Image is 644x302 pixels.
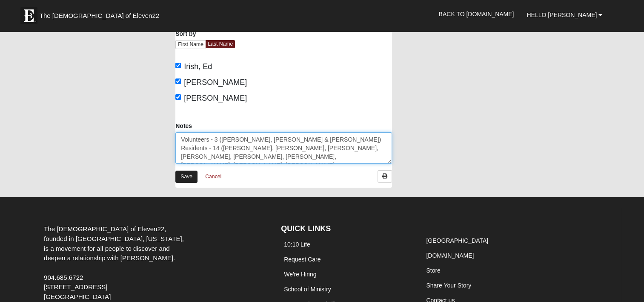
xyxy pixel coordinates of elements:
a: Print Attendance Roster [378,170,392,183]
a: Save [175,171,197,183]
span: Irish, Ed [184,62,212,71]
span: [PERSON_NAME] [184,78,247,87]
a: Back to [DOMAIN_NAME] [432,3,520,25]
label: Sort by [175,29,196,38]
a: We're Hiring [284,271,316,278]
h4: QUICK LINKS [281,224,410,234]
a: 10:10 Life [284,241,310,248]
span: Hello [PERSON_NAME] [527,12,597,18]
a: Share Your Story [426,282,471,289]
input: [PERSON_NAME] [175,94,181,100]
a: Cancel [200,170,227,183]
a: School of Ministry [284,286,331,293]
div: The [DEMOGRAPHIC_DATA] of Eleven22, founded in [GEOGRAPHIC_DATA], [US_STATE], is a movement for a... [37,224,195,302]
a: The [DEMOGRAPHIC_DATA] of Eleven22 [16,3,186,24]
a: First Name [175,40,206,49]
a: Hello [PERSON_NAME] [520,4,609,26]
label: Notes [175,122,192,130]
input: Irish, Ed [175,63,181,68]
a: [GEOGRAPHIC_DATA] [426,237,488,244]
span: The [DEMOGRAPHIC_DATA] of Eleven22 [40,12,159,20]
input: [PERSON_NAME] [175,78,181,84]
span: [PERSON_NAME] [184,94,247,102]
a: Request Care [284,256,321,263]
a: [DOMAIN_NAME] [426,252,474,259]
a: Last Name [206,40,235,48]
img: Eleven22 logo [20,7,37,24]
a: Store [426,267,440,274]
